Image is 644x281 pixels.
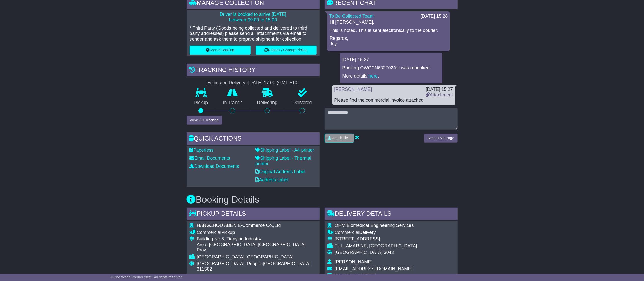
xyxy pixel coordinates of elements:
p: Regards, Joy [330,36,447,47]
span: HANGZHOU ABEN E-Commerce Co.,Ltd [197,223,281,228]
div: [DATE] 15:27 [342,57,440,63]
span: 3043 [384,250,394,255]
span: [GEOGRAPHIC_DATA], People-[GEOGRAPHIC_DATA] [197,261,311,266]
p: * Third Party (Goods being collected and delivered to third party addresses) please send all atta... [190,25,317,42]
div: Please find the commercial invoice attached [334,98,453,103]
span: Commercial [335,230,359,235]
div: Delivery [335,230,417,235]
a: To Be Collected Team [329,14,374,19]
a: Paperless [190,148,214,153]
div: [DATE] 15:27 [426,87,453,92]
span: Commercial [197,230,221,235]
p: Pickup [187,100,216,106]
a: Email Documents [190,156,230,161]
div: TULLAMARINE, [GEOGRAPHIC_DATA] [335,243,417,249]
p: Hi [PERSON_NAME], [330,20,447,25]
button: Send a Message [424,134,457,143]
div: Pickup [197,230,317,235]
a: [PERSON_NAME] [334,87,372,92]
span: [PERSON_NAME] [335,259,373,264]
div: [DATE] 15:28 [421,14,448,19]
div: Delivery Details [325,208,458,221]
span: [EMAIL_ADDRESS][DOMAIN_NAME] [335,266,413,271]
p: Delivered [285,100,320,106]
h3: Booking Details [187,195,458,205]
span: © One World Courier 2025. All rights reserved. [110,275,184,279]
div: Area, [GEOGRAPHIC_DATA],[GEOGRAPHIC_DATA] Prov. [197,242,317,253]
div: Quick Actions [187,132,320,146]
a: Original Address Label [256,169,305,174]
button: Cancel Booking [190,46,251,55]
span: [GEOGRAPHIC_DATA] [335,250,382,255]
p: More details: . [342,73,440,79]
a: here [369,73,378,79]
div: Pickup Details [187,208,320,221]
button: Rebook / Change Pickup [256,46,317,55]
a: Attachment [426,92,453,97]
p: Driver is booked to arrive [DATE] between 09:00 to 15:00 [190,12,317,23]
a: Shipping Label - Thermal printer [256,156,311,166]
a: Shipping Label - A4 printer [256,148,314,153]
a: Download Documents [190,164,239,169]
div: Estimated Delivery - [187,80,320,86]
p: In Transit [215,100,250,106]
div: [DATE] 17:00 (GMT +10) [248,80,299,86]
p: Booking OWCCN632702AU was rebooked. [342,65,440,71]
a: Address Label [256,177,289,182]
button: View Full Tracking [187,116,222,125]
span: [PHONE_NUMBER] [335,273,376,278]
div: Building No.5, Tianying Industry [197,236,317,242]
div: [GEOGRAPHIC_DATA],[GEOGRAPHIC_DATA] [197,254,317,260]
p: This is noted. This is sent electronically to the courier. [330,28,447,33]
div: Tracking history [187,64,320,78]
span: 311502 [197,266,212,272]
p: Delivering [250,100,285,106]
span: OHM Biomedical Engineering Services [335,223,414,228]
div: [STREET_ADDRESS] [335,236,417,242]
